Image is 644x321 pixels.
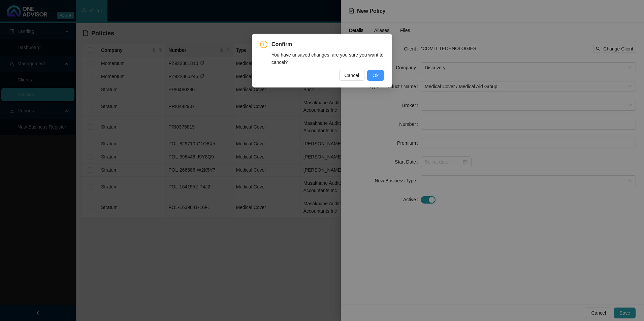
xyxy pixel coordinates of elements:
[373,72,379,79] span: Ok
[260,41,267,48] span: exclamation-circle
[271,40,384,48] span: Confirm
[367,70,384,81] button: Ok
[271,51,384,66] div: You have unsaved changes, are you sure you want to cancel?
[339,70,365,81] button: Cancel
[345,72,359,79] span: Cancel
